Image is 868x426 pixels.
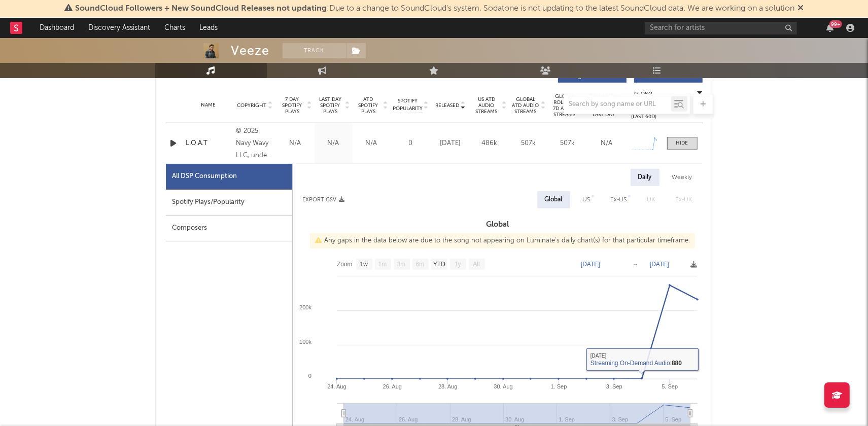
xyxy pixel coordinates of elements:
text: 5. Sep [662,383,678,389]
div: Any gaps in the data below are due to the song not appearing on Luminate's daily chart(s) for tha... [310,233,695,248]
span: SoundCloud Followers + New SoundCloud Releases not updating [75,5,327,13]
text: 1w [360,261,368,268]
text: 24. Aug [327,383,346,389]
div: 0 [393,138,429,149]
a: Charts [157,18,192,38]
div: 507k [551,138,585,149]
text: 3. Sep [606,383,622,389]
div: N/A [317,138,350,149]
div: N/A [355,138,388,149]
span: Global Rolling 7D Audio Streams [551,93,579,118]
text: 1y [455,261,461,268]
div: Global [545,194,563,206]
input: Search by song name or URL [564,100,671,109]
h3: Global [293,219,703,231]
div: [DATE] [434,138,468,149]
div: 486k [473,138,507,149]
text: All [473,261,479,268]
input: Search for artists [645,22,797,34]
div: 99 + [829,20,842,28]
a: L.O.A.T [186,138,231,149]
text: 1. Sep [550,383,567,389]
text: → [633,261,639,268]
text: 30. Aug [494,383,512,389]
text: [DATE] [581,261,600,268]
text: [DATE] [650,261,669,268]
div: N/A [590,138,624,149]
text: Zoom [337,261,353,268]
div: US [583,194,591,206]
button: Export CSV [303,197,345,203]
text: 6m [415,261,424,268]
a: Discovery Assistant [81,18,157,38]
span: Dismiss [797,5,804,13]
a: Dashboard [32,18,81,38]
div: Weekly [665,169,700,186]
text: 1m [378,261,387,268]
button: 99+ [826,24,834,32]
div: © 2025 Navy Wavy LLC, under exclusive license to Warner Records Inc. [236,125,273,162]
text: 0 [308,373,311,379]
div: 507k [512,138,546,149]
span: : Due to a change to SoundCloud's system, Sodatone is not updating to the latest SoundCloud data.... [75,5,794,13]
text: 26. Aug [383,383,401,389]
text: YTD [433,261,445,268]
div: All DSP Consumption [166,164,292,190]
div: Global Streaming Trend (Last 60D) [629,90,659,121]
text: 28. Aug [438,383,457,389]
div: Daily [631,169,659,186]
div: Composers [166,216,292,241]
div: N/A [279,138,312,149]
span: Estimated % Playlist Streams Last Day [590,93,618,118]
text: 200k [299,304,311,310]
text: 3m [397,261,405,268]
text: 100k [299,339,311,345]
div: Ex-US [611,194,627,206]
div: Spotify Plays/Popularity [166,190,292,216]
button: Track [283,43,346,58]
div: All DSP Consumption [172,170,237,183]
a: Leads [192,18,225,38]
div: Veeze [231,43,270,58]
